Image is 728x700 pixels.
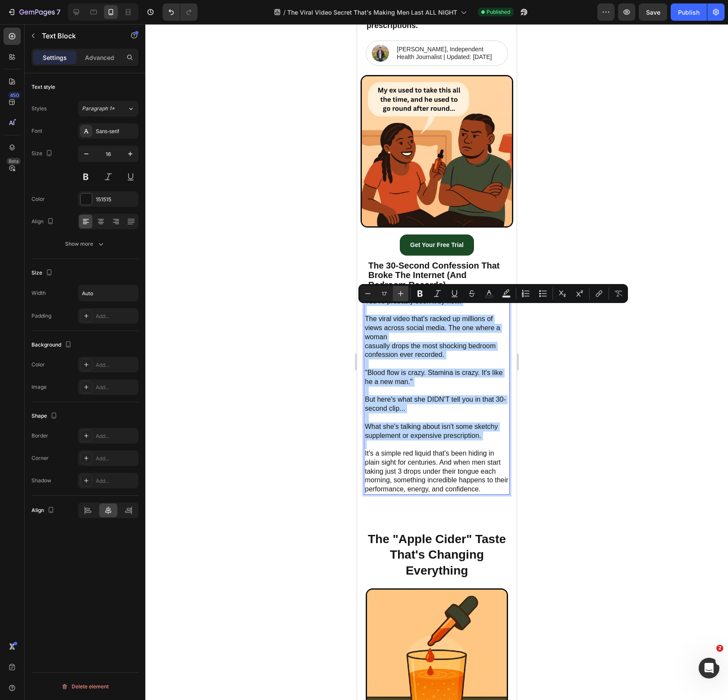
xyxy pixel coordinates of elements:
[31,339,73,351] div: Background
[699,658,719,678] iframe: Intercom live chat
[31,432,48,440] div: Border
[31,361,45,369] div: Color
[358,284,628,303] div: Editor contextual toolbar
[357,24,517,700] iframe: Design area
[6,158,21,165] div: Beta
[486,8,510,16] span: Published
[96,128,136,135] div: Sans-serif
[31,216,56,228] div: Align
[31,477,51,484] div: Shadow
[3,3,64,21] button: 7
[56,7,60,17] p: 7
[639,3,667,21] button: Save
[31,454,49,462] div: Corner
[31,148,54,159] div: Size
[31,383,47,391] div: Image
[31,127,42,135] div: Font
[65,240,105,248] div: Show more
[96,432,136,440] div: Add...
[85,53,114,62] p: Advanced
[646,9,660,16] span: Save
[42,31,115,41] p: Text Block
[78,285,138,301] input: Auto
[96,361,136,369] div: Add...
[678,8,700,17] div: Publish
[61,681,109,692] div: Delete element
[716,645,723,652] span: 2
[163,3,198,21] div: Undo/Redo
[31,105,47,112] div: Styles
[31,83,55,91] div: Text style
[96,477,136,485] div: Add...
[96,455,136,462] div: Add...
[287,8,457,17] span: The Viral Video Secret That's Making Men Last ALL NIGHT
[31,289,46,297] div: Width
[31,312,51,320] div: Padding
[31,505,56,516] div: Align
[671,3,707,21] button: Publish
[43,53,67,62] p: Settings
[31,267,54,279] div: Size
[96,384,136,391] div: Add...
[283,8,286,17] span: /
[31,236,138,252] button: Show more
[96,312,136,320] div: Add...
[82,105,115,112] span: Paragraph 1*
[31,410,59,422] div: Shape
[96,196,136,203] div: 151515
[78,101,138,116] button: Paragraph 1*
[8,92,21,99] div: 450
[31,195,45,203] div: Color
[31,680,138,694] button: Delete element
